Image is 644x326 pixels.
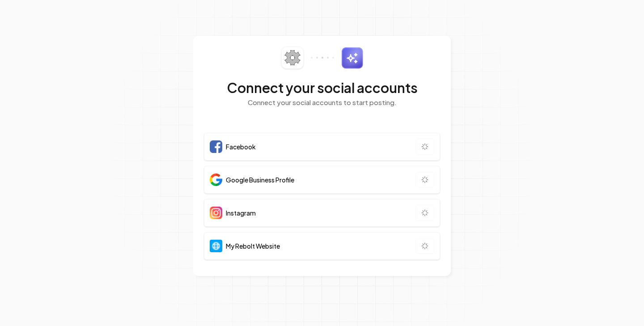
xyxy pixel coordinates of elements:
img: Website [210,240,222,252]
img: connector-dots.svg [311,57,334,59]
img: Google [210,174,222,186]
p: Connect your social accounts to start posting. [204,97,440,108]
img: sparkles.svg [341,47,363,69]
span: Instagram [226,208,256,217]
span: Facebook [226,142,256,151]
img: Instagram [210,207,222,219]
span: Google Business Profile [226,175,294,184]
h2: Connect your social accounts [204,80,440,96]
span: My Rebolt Website [226,241,280,250]
img: Facebook [210,140,222,153]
